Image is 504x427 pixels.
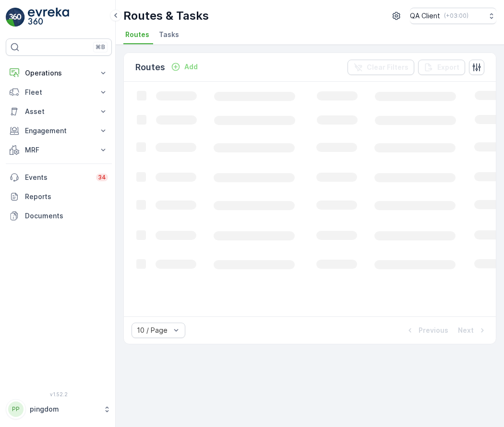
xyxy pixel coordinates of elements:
a: Reports [6,187,112,206]
p: Clear Filters [367,63,408,72]
p: MRF [25,145,93,155]
p: ⌘B [96,43,105,51]
button: Engagement [6,121,112,140]
button: Fleet [6,83,112,102]
span: Tasks [159,30,179,39]
p: 34 [98,174,106,181]
p: pingdom [30,404,98,414]
img: logo [6,8,25,27]
p: Previous [419,326,448,335]
button: Asset [6,102,112,121]
a: Documents [6,206,112,226]
p: Fleet [25,88,93,97]
p: Reports [25,192,108,201]
button: PPpingdom [6,399,112,419]
div: PP [8,402,24,417]
p: Routes & Tasks [123,8,209,24]
button: Clear Filters [348,60,414,75]
p: Add [184,62,198,72]
button: Export [418,60,465,75]
p: Next [458,326,474,335]
button: Next [457,325,488,336]
p: Export [437,63,459,72]
button: QA Client(+03:00) [410,8,496,24]
p: Operations [25,68,93,78]
button: Add [167,61,202,73]
p: Documents [25,211,108,221]
p: Engagement [25,126,93,136]
a: Events34 [6,168,112,187]
span: Routes [125,30,149,39]
p: QA Client [410,11,440,21]
button: Previous [404,325,449,336]
p: Events [25,173,90,182]
span: v 1.52.2 [6,391,112,397]
p: Routes [135,61,165,74]
p: Asset [25,107,93,116]
img: logo_light-DOdMpM7g.png [28,8,69,27]
p: ( +03:00 ) [444,12,468,20]
button: MRF [6,140,112,160]
button: Operations [6,63,112,83]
